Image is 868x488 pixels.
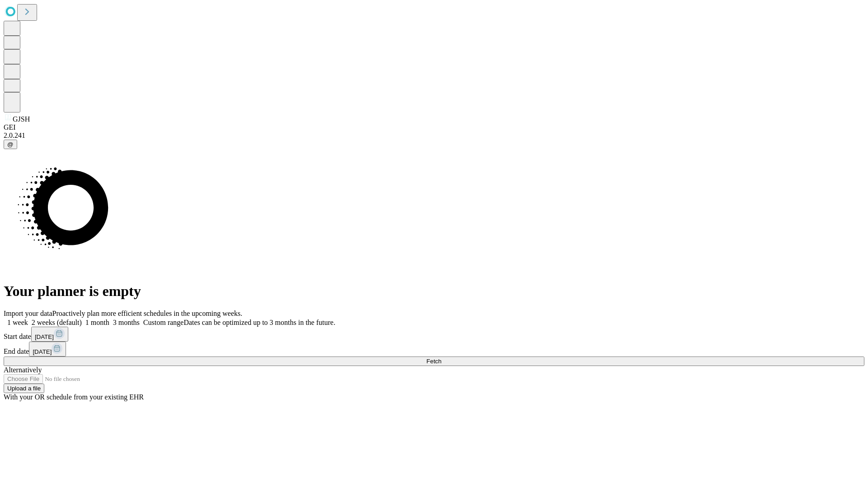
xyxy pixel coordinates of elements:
span: Import your data [4,310,52,317]
div: 2.0.241 [4,131,864,140]
button: @ [4,140,17,149]
button: [DATE] [31,327,68,342]
h1: Your planner is empty [4,283,864,300]
span: 1 week [7,319,28,326]
span: Custom range [143,319,184,326]
span: 3 months [113,319,140,326]
span: With your OR schedule from your existing EHR [4,393,144,401]
span: @ [7,141,14,148]
span: GJSH [13,115,30,123]
span: Proactively plan more efficient schedules in the upcoming weeks. [52,310,242,317]
span: Alternatively [4,366,42,374]
span: Dates can be optimized up to 3 months in the future. [184,319,335,326]
button: [DATE] [29,342,66,357]
button: Upload a file [4,384,44,393]
div: End date [4,342,864,357]
div: GEI [4,123,864,131]
span: 2 weeks (default) [32,319,82,326]
span: [DATE] [33,348,52,355]
span: Fetch [426,358,441,365]
div: Start date [4,327,864,342]
button: Fetch [4,357,864,366]
span: 1 month [85,319,109,326]
span: [DATE] [35,333,54,340]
